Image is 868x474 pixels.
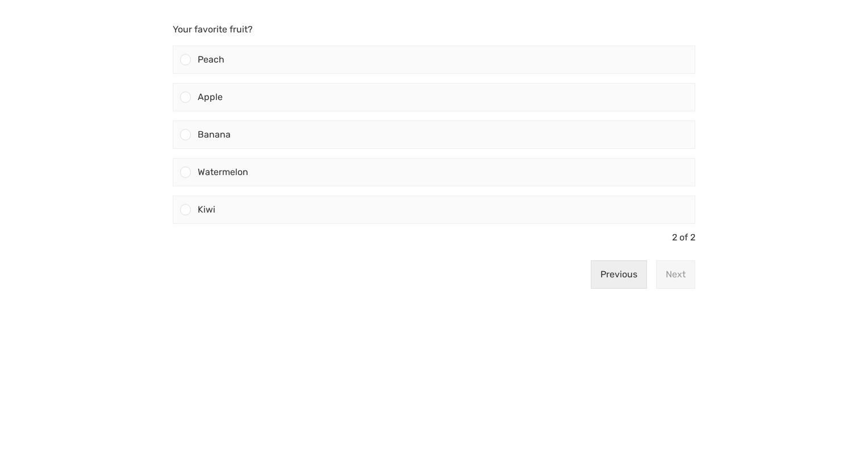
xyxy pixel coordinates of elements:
[198,92,223,102] span: Apple
[198,54,224,65] span: Peach
[656,260,695,289] button: Next
[198,167,248,177] span: Watermelon
[173,23,695,36] p: Your favorite fruit?
[198,204,215,215] span: Kiwi
[173,233,695,242] div: 2 of 2
[198,129,231,140] span: Banana
[591,260,647,289] button: Previous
